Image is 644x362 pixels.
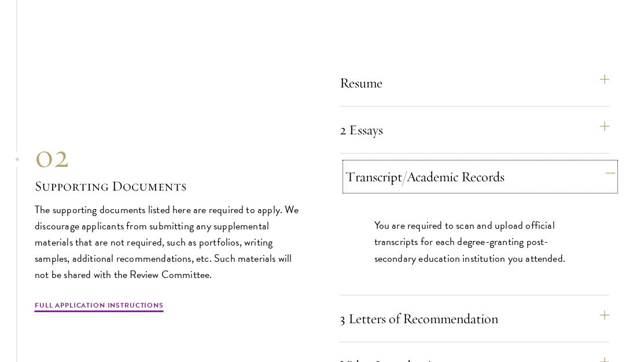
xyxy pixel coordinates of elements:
button: Transcript/Academic Records [345,163,616,191]
p: You are required to scan and upload official transcripts for each degree-granting post-secondary ... [374,217,575,266]
h3: Supporting Documents [35,176,305,196]
p: The supporting documents listed here are required to apply. We discourage applicants from submitt... [35,202,305,283]
button: 3 Letters of Recommendation [340,305,610,332]
button: 2 Essays [340,116,610,144]
a: Full Application Instructions [35,300,164,314]
button: Resume [340,69,610,97]
div: 02 [35,136,305,176]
